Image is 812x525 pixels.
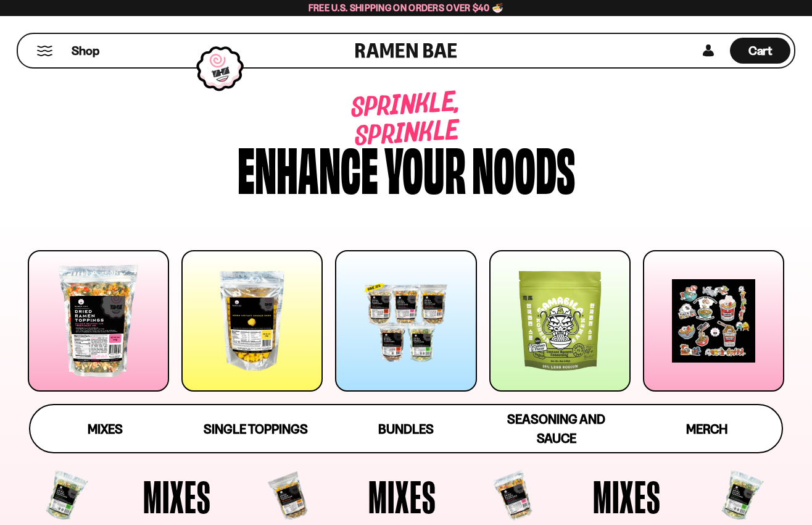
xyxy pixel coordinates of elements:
[368,474,436,519] span: Mixes
[331,405,481,452] a: Bundles
[730,34,790,67] div: Cart
[181,405,331,452] a: Single Toppings
[72,43,99,59] span: Shop
[481,405,632,452] a: Seasoning and Sauce
[36,46,53,56] button: Mobile Menu Trigger
[238,138,378,196] div: Enhance
[631,405,782,452] a: Merch
[88,421,123,437] span: Mixes
[204,421,308,437] span: Single Toppings
[30,405,181,452] a: Mixes
[593,474,661,519] span: Mixes
[686,421,727,437] span: Merch
[143,474,211,519] span: Mixes
[507,411,605,446] span: Seasoning and Sauce
[384,138,466,196] div: your
[748,43,773,58] span: Cart
[72,38,99,64] a: Shop
[378,421,434,437] span: Bundles
[309,2,504,14] span: Free U.S. Shipping on Orders over $40 🍜
[472,138,575,196] div: noods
